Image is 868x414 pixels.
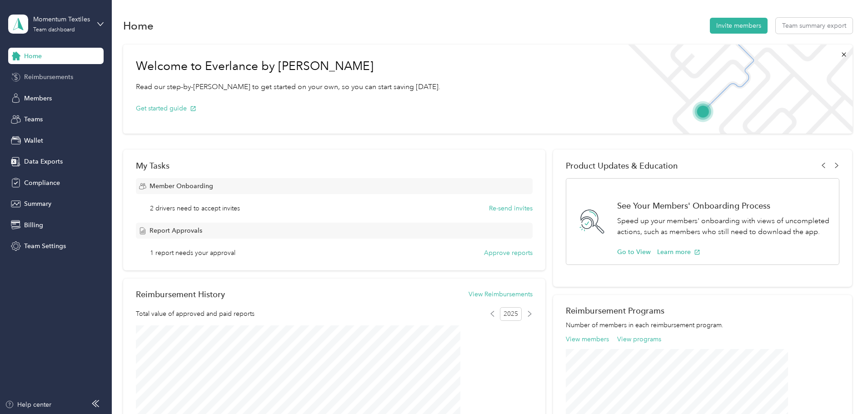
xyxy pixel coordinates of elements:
[24,51,42,61] span: Home
[24,178,60,188] span: Compliance
[150,204,240,213] span: 2 drivers need to accept invites
[33,15,90,24] div: Momentum Textiles
[136,289,225,299] h2: Reimbursement History
[24,94,52,103] span: Members
[136,59,440,74] h1: Welcome to Everlance by [PERSON_NAME]
[24,220,43,230] span: Billing
[150,226,202,235] span: Report Approvals
[33,27,75,33] div: Team dashboard
[136,104,196,113] button: Get started guide
[657,247,700,257] button: Learn more
[484,248,533,258] button: Approve reports
[150,248,235,258] span: 1 report needs your approval
[776,18,853,34] button: Team summary export
[24,72,73,82] span: Reimbursements
[617,215,829,238] p: Speed up your members' onboarding with views of uncompleted actions, such as members who still ne...
[24,115,43,124] span: Teams
[500,307,522,321] span: 2025
[817,363,868,414] iframe: Everlance-gr Chat Button Frame
[136,81,440,93] p: Read our step-by-[PERSON_NAME] to get started on your own, so you can start saving [DATE].
[5,400,51,409] button: Help center
[566,334,609,344] button: View members
[619,45,852,134] img: Welcome to everlance
[469,289,533,299] button: View Reimbursements
[24,136,43,145] span: Wallet
[24,157,63,166] span: Data Exports
[617,334,661,344] button: View programs
[136,309,254,319] span: Total value of approved and paid reports
[566,161,678,170] span: Product Updates & Education
[617,201,829,210] h1: See Your Members' Onboarding Process
[24,241,66,251] span: Team Settings
[136,161,533,170] div: My Tasks
[24,199,51,209] span: Summary
[489,204,533,213] button: Re-send invites
[617,247,651,257] button: Go to View
[710,18,768,34] button: Invite members
[150,181,213,191] span: Member Onboarding
[566,306,839,315] h2: Reimbursement Programs
[123,21,154,30] h1: Home
[566,320,839,330] p: Number of members in each reimbursement program.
